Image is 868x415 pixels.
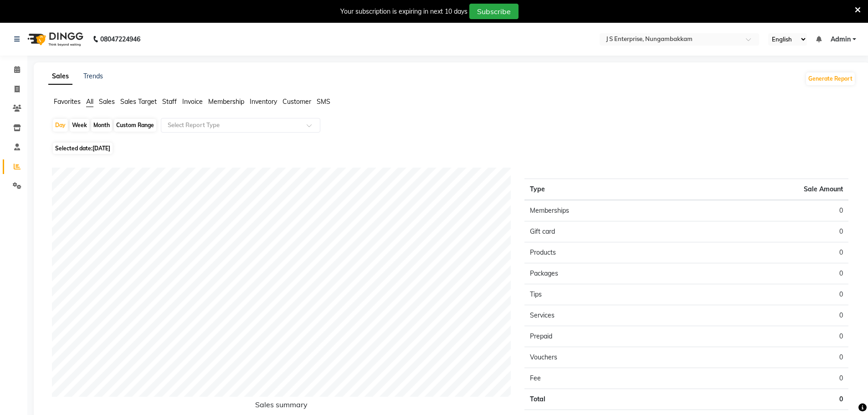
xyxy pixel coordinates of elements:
[687,263,848,284] td: 0
[91,119,112,132] div: Month
[524,179,686,200] th: Type
[524,284,686,305] td: Tips
[687,221,848,242] td: 0
[687,305,848,326] td: 0
[317,97,330,106] span: SMS
[114,119,156,132] div: Custom Range
[524,389,686,410] td: Total
[524,305,686,326] td: Services
[48,68,72,85] a: Sales
[524,200,686,221] td: Memberships
[162,97,177,106] span: Staff
[92,145,110,152] span: [DATE]
[806,72,855,85] button: Generate Report
[687,284,848,305] td: 0
[53,143,113,154] span: Selected date:
[524,347,686,368] td: Vouchers
[524,368,686,389] td: Fee
[687,200,848,221] td: 0
[54,97,81,106] span: Favorites
[70,119,89,132] div: Week
[687,368,848,389] td: 0
[524,221,686,242] td: Gift card
[99,97,115,106] span: Sales
[23,26,86,52] img: logo
[687,347,848,368] td: 0
[524,263,686,284] td: Packages
[524,242,686,263] td: Products
[831,35,851,44] span: Admin
[282,97,311,106] span: Customer
[120,97,157,106] span: Sales Target
[83,72,103,80] a: Trends
[687,242,848,263] td: 0
[469,4,519,19] button: Subscribe
[687,326,848,347] td: 0
[53,119,68,132] div: Day
[208,97,244,106] span: Membership
[687,179,848,200] th: Sale Amount
[687,389,848,410] td: 0
[524,326,686,347] td: Prepaid
[250,97,277,106] span: Inventory
[86,97,93,106] span: All
[52,400,511,413] h6: Sales summary
[100,26,140,52] b: 08047224946
[340,7,467,16] div: Your subscription is expiring in next 10 days
[182,97,203,106] span: Invoice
